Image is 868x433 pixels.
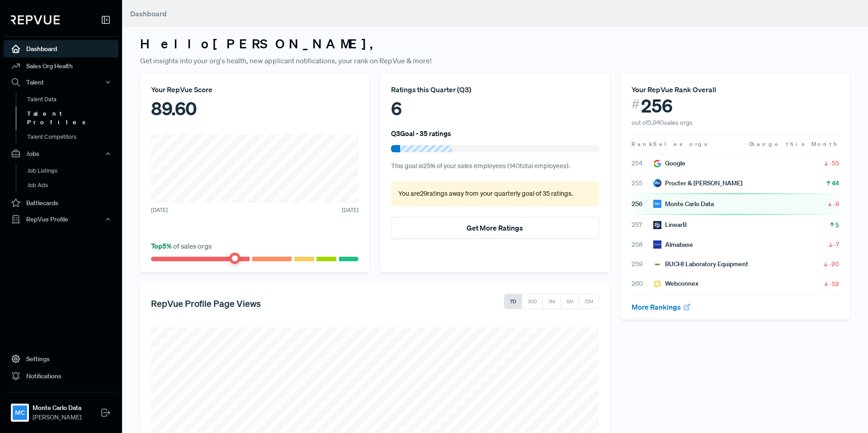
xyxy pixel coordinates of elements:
div: Monte Carlo Data [653,199,714,209]
a: Talent Data [16,92,131,107]
span: 260 [632,279,653,288]
a: Monte Carlo DataMonte Carlo Data[PERSON_NAME] [4,392,118,426]
span: out of 5,940 sales orgs [632,118,693,127]
span: -52 [830,279,839,288]
img: LinearB [653,221,661,229]
span: of sales orgs [151,241,212,250]
strong: Monte Carlo Data [33,403,81,413]
a: Job Listings [16,164,131,178]
button: 12M [579,294,599,309]
img: Almabase [653,240,661,249]
span: Change this Month [749,140,839,148]
img: Google [653,160,661,168]
span: 258 [632,240,653,249]
a: Sales Org Health [4,57,118,75]
a: Talent Profiles [16,107,131,130]
div: Almabase [653,240,693,249]
span: [DATE] [151,206,168,214]
img: Monte Carlo Data [653,200,661,208]
span: 256 [632,199,653,209]
p: You are 29 ratings away from your quarterly goal of 35 ratings . [398,189,591,199]
span: -55 [830,159,839,168]
a: Settings [4,350,118,367]
span: # [632,95,640,113]
span: [PERSON_NAME] [33,413,81,422]
span: 254 [632,159,653,168]
span: 44 [832,179,839,188]
span: Top 5 % [151,241,173,250]
div: 89.60 [151,95,359,122]
button: 3M [542,294,561,309]
a: Job Ads [16,178,131,193]
img: Webconnex [653,280,661,288]
button: Talent [4,75,118,90]
span: 259 [632,259,653,269]
div: 6 [391,95,599,122]
a: Dashboard [4,40,118,57]
div: Webconnex [653,279,698,288]
button: 30D [522,294,543,309]
span: -7 [834,240,839,249]
button: 6M [561,294,579,309]
a: Notifications [4,367,118,385]
span: Sales orgs [653,140,709,148]
div: Ratings this Quarter ( Q3 ) [391,84,599,95]
button: Get More Ratings [391,217,599,239]
img: Procter & Gamble [653,179,661,187]
a: Battlecards [4,194,118,212]
span: Dashboard [130,9,167,18]
span: 5 [835,221,839,230]
button: Jobs [4,146,118,161]
a: More Rankings [632,302,691,311]
span: 255 [632,179,653,188]
img: RepVue [11,15,60,24]
button: RepVue Profile [4,212,118,227]
div: Google [653,159,685,168]
div: BUCHI Laboratory Equipment [653,259,748,269]
span: -20 [829,259,839,268]
h3: Hello [PERSON_NAME] , [140,36,850,52]
img: BUCHI Laboratory Equipment [653,260,661,268]
div: Procter & [PERSON_NAME] [653,179,742,188]
button: 7D [504,294,522,309]
div: Your RepVue Score [151,84,359,95]
h5: RepVue Profile Page Views [151,298,261,309]
p: Get insights into your org's health, new applicant notifications, your rank on RepVue & more! [140,55,850,66]
span: -8 [833,199,839,208]
h6: Q3 Goal - 35 ratings [391,129,451,137]
p: This goal is 25 % of your sales employees ( 140 total employees). [391,161,599,171]
span: Your RepVue Rank Overall [632,85,716,94]
a: Talent Competitors [16,130,131,144]
span: 257 [632,220,653,230]
div: LinearB [653,220,687,230]
span: [DATE] [342,206,359,214]
span: 256 [641,95,673,117]
span: Rank [632,140,653,148]
img: Monte Carlo Data [13,405,27,420]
